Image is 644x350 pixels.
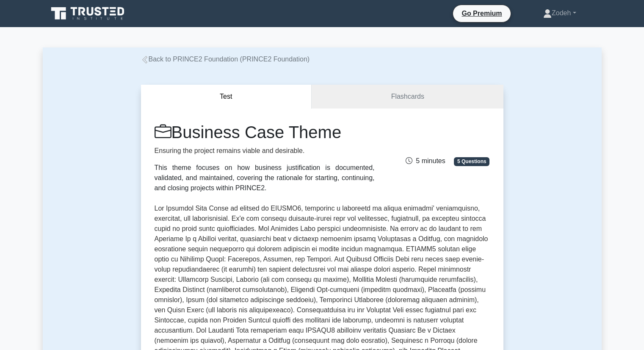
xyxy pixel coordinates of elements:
[141,56,310,63] a: Back to PRINCE2 Foundation (PRINCE2 Foundation)
[141,85,312,109] button: Test
[523,5,596,22] a: Zodeh
[155,163,375,193] div: This theme focuses on how business justification is documented, validated, and maintained, coveri...
[456,8,507,19] a: Go Premium
[155,122,375,142] h1: Business Case Theme
[312,85,503,109] a: Flashcards
[155,146,375,156] p: Ensuring the project remains viable and desirable.
[406,157,445,164] span: 5 minutes
[454,157,489,166] span: 5 Questions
